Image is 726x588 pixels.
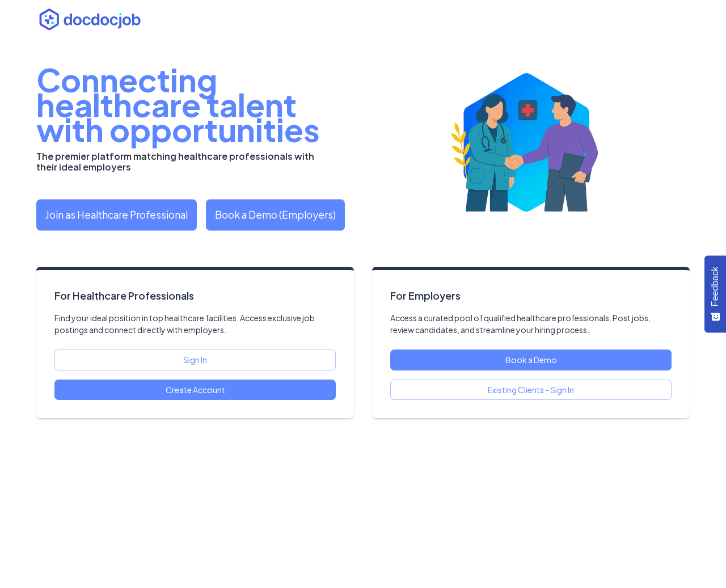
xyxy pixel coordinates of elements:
[36,67,363,142] h1: Connecting healthcare talent with opportunities
[704,255,726,333] button: Feedback - Show survey
[36,199,197,231] a: Join as Healthcare Professional
[36,151,330,172] h6: The premier platform matching healthcare professionals with their ideal employers
[54,312,336,336] p: Find your ideal position in top healthcare facilities. Access exclusive job postings and connect ...
[206,199,345,231] a: Book a Demo (Employers)
[54,350,336,370] a: Sign In
[54,288,194,303] h5: For Healthcare Professionals
[390,312,672,336] p: Access a curated pool of qualified healthcare professionals. Post jobs, review candidates, and st...
[390,288,672,303] h5: For Employers
[710,267,720,306] span: Feedback
[390,380,672,400] a: Existing Clients - Sign In
[390,350,672,370] a: Book a Demo
[381,61,672,231] img: Healthcare professionals
[54,380,336,400] a: Create Account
